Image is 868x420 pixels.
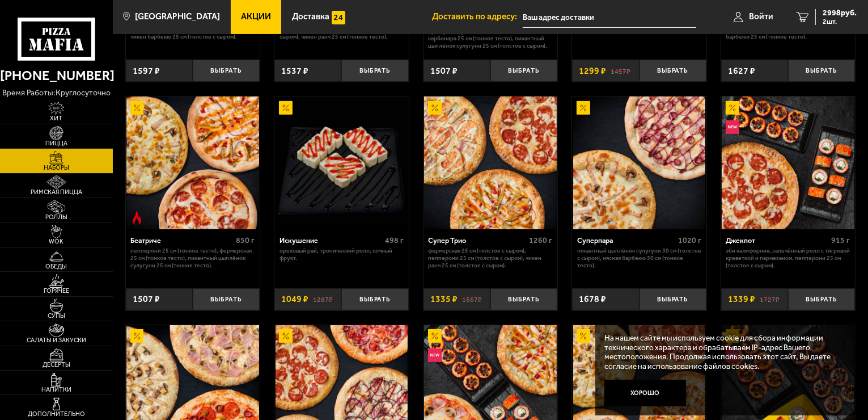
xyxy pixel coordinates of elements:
[133,295,160,304] span: 1507 ₽
[726,120,739,134] img: Новинка
[611,66,630,75] s: 1457 ₽
[126,96,260,229] a: АкционныйОстрое блюдоБеатриче
[292,12,329,21] span: Доставка
[788,60,855,82] button: Выбрать
[579,295,606,304] span: 1678 ₽
[428,236,526,245] div: Супер Трио
[279,101,293,115] img: Акционный
[490,288,557,310] button: Выбрать
[726,247,850,269] p: Эби Калифорния, Запечённый ролл с тигровой креветкой и пармезаном, Пепперони 25 см (толстое с сыр...
[640,60,706,82] button: Выбрать
[728,66,755,75] span: 1627 ₽
[523,7,696,28] input: Ваш адрес доставки
[130,211,144,225] img: Острое блюдо
[428,348,442,362] img: Новинка
[726,236,828,245] div: Джекпот
[276,96,408,229] img: Искушение
[428,28,552,49] p: Прошутто Фунги 25 см (тонкое тесто), Карбонара 25 см (тонкое тесто), Пикантный цыплёнок сулугуни ...
[640,288,706,310] button: Выбрать
[130,247,255,269] p: Пепперони 25 см (тонкое тесто), Фермерская 25 см (тонкое тесто), Пикантный цыплёнок сулугуни 25 с...
[577,236,675,245] div: Суперпара
[577,101,590,115] img: Акционный
[193,60,260,82] button: Выбрать
[604,333,840,371] p: На нашем сайте мы используем cookie для сбора информации технического характера и обрабатываем IP...
[728,295,755,304] span: 1339 ₽
[193,288,260,310] button: Выбрать
[721,96,856,229] a: АкционныйНовинкаДжекпот
[749,12,773,21] span: Войти
[722,96,854,229] img: Джекпот
[428,247,552,269] p: Фермерская 25 см (толстое с сыром), Пепперони 25 см (толстое с сыром), Чикен Ранч 25 см (толстое ...
[490,60,557,82] button: Выбрать
[424,96,557,229] img: Супер Трио
[236,236,255,245] span: 850 г
[281,66,308,75] span: 1537 ₽
[280,236,382,245] div: Искушение
[280,247,404,262] p: Ореховый рай, Тропический ролл, Сочный фрукт.
[577,247,701,269] p: Пикантный цыплёнок сулугуни 30 см (толстое с сыром), Мясная Барбекю 30 см (тонкое тесто).
[281,295,308,304] span: 1049 ₽
[430,66,458,75] span: 1507 ₽
[823,18,857,25] span: 2 шт.
[313,295,333,304] s: 1287 ₽
[462,295,482,304] s: 1567 ₽
[274,96,409,229] a: АкционныйИскушение
[572,96,706,229] a: АкционныйСуперпара
[678,236,701,245] span: 1020 г
[579,66,606,75] span: 1299 ₽
[823,9,857,17] span: 2998 руб.
[530,236,553,245] span: 1260 г
[428,329,442,343] img: Акционный
[130,236,233,245] div: Беатриче
[332,11,345,24] img: 15daf4d41897b9f0e9f617042186c801.svg
[341,288,408,310] button: Выбрать
[788,288,855,310] button: Выбрать
[241,12,271,21] span: Акции
[133,66,160,75] span: 1597 ₽
[385,236,404,245] span: 498 г
[432,12,523,21] span: Доставить по адресу:
[760,295,780,304] s: 1727 ₽
[604,380,686,407] button: Хорошо
[279,329,293,343] img: Акционный
[424,96,558,229] a: АкционныйСупер Трио
[577,329,590,343] img: Акционный
[130,101,144,115] img: Акционный
[832,236,850,245] span: 915 г
[130,329,144,343] img: Акционный
[135,12,220,21] span: [GEOGRAPHIC_DATA]
[430,295,458,304] span: 1335 ₽
[341,60,408,82] button: Выбрать
[573,96,706,229] img: Суперпара
[726,101,739,115] img: Акционный
[126,96,259,229] img: Беатриче
[428,101,442,115] img: Акционный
